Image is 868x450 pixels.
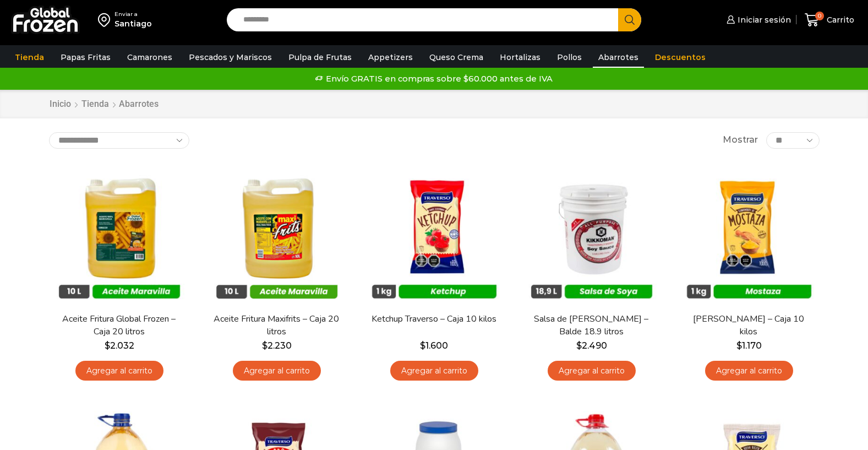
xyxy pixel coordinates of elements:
a: Aceite Fritura Global Frozen – Caja 20 litros [56,313,182,338]
a: Agregar al carrito: “Mostaza Traverso - Caja 10 kilos” [705,361,793,381]
a: Inicio [49,98,72,111]
select: Pedido de la tienda [49,132,189,149]
h1: Abarrotes [119,99,159,109]
button: Search button [618,8,641,31]
a: Camarones [122,47,178,68]
bdi: 2.490 [576,340,607,351]
div: Santiago [114,18,152,29]
a: Abarrotes [593,47,644,68]
span: $ [262,340,268,351]
a: Aceite Fritura Maxifrits – Caja 20 litros [213,313,340,338]
a: Iniciar sesión [724,9,791,31]
span: Mostrar [723,134,758,147]
a: [PERSON_NAME] – Caja 10 kilos [685,313,812,338]
a: Queso Crema [424,47,489,68]
span: Carrito [824,14,854,25]
bdi: 2.230 [262,340,292,351]
nav: Breadcrumb [49,98,159,111]
a: Descuentos [649,47,711,68]
span: $ [105,340,110,351]
bdi: 2.032 [105,340,134,351]
a: 0 Carrito [802,7,857,33]
a: Tienda [81,98,110,111]
a: Agregar al carrito: “Aceite Fritura Maxifrits - Caja 20 litros” [233,361,321,381]
span: Iniciar sesión [735,14,791,25]
a: Appetizers [363,47,418,68]
a: Pulpa de Frutas [283,47,357,68]
span: $ [576,340,582,351]
a: Pescados y Mariscos [183,47,277,68]
a: Tienda [9,47,50,68]
a: Pollos [552,47,587,68]
a: Ketchup Traverso – Caja 10 kilos [370,313,497,326]
a: Agregar al carrito: “Ketchup Traverso - Caja 10 kilos” [390,361,478,381]
div: Enviar a [114,10,152,18]
span: 0 [815,12,824,20]
span: $ [736,340,742,351]
span: $ [420,340,425,351]
a: Agregar al carrito: “Aceite Fritura Global Frozen – Caja 20 litros” [75,361,163,381]
a: Agregar al carrito: “Salsa de Soya Kikkoman - Balde 18.9 litros” [548,361,636,381]
a: Salsa de [PERSON_NAME] – Balde 18.9 litros [528,313,654,338]
bdi: 1.600 [420,340,448,351]
a: Hortalizas [494,47,546,68]
a: Papas Fritas [55,47,116,68]
bdi: 1.170 [736,340,762,351]
img: address-field-icon.svg [98,10,114,29]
